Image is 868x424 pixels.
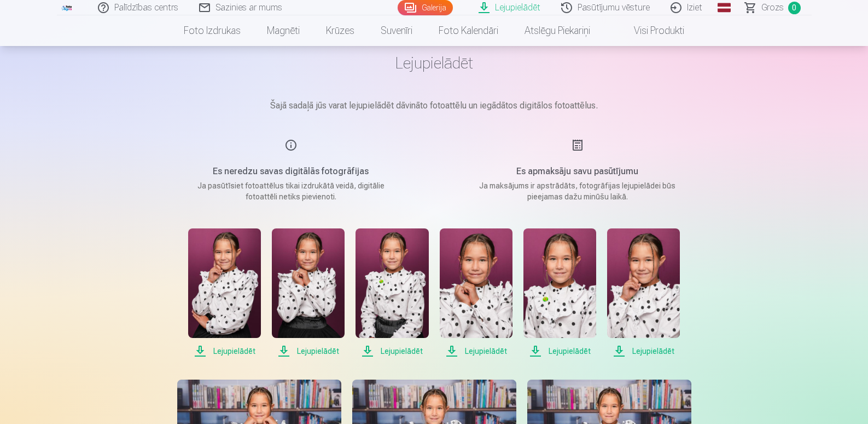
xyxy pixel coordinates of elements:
[61,4,73,11] img: /fa1
[368,15,426,46] a: Suvenīri
[761,1,784,14] span: Grozs
[788,2,801,14] span: 0
[161,53,708,73] h1: Lejupielādēt
[254,15,313,46] a: Magnēti
[603,15,697,46] a: Visi produkti
[356,345,428,358] span: Lejupielādēt
[161,99,708,112] p: Šajā sadaļā jūs varat lejupielādēt dāvināto fotoattēlu un iegādātos digitālos fotoattēlus.
[313,15,368,46] a: Krūzes
[188,228,261,358] a: Lejupielādēt
[426,15,511,46] a: Foto kalendāri
[607,228,680,358] a: Lejupielādēt
[511,15,603,46] a: Atslēgu piekariņi
[356,228,428,358] a: Lejupielādēt
[523,345,596,358] span: Lejupielādēt
[474,165,681,178] h5: Es apmaksāju savu pasūtījumu
[272,345,345,358] span: Lejupielādēt
[607,345,680,358] span: Lejupielādēt
[187,180,395,202] p: Ja pasūtīsiet fotoattēlus tikai izdrukātā veidā, digitālie fotoattēli netiks pievienoti.
[474,180,681,202] p: Ja maksājums ir apstrādāts, fotogrāfijas lejupielādei būs pieejamas dažu minūšu laikā.
[188,345,261,358] span: Lejupielādēt
[187,165,395,178] h5: Es neredzu savas digitālās fotogrāfijas
[440,345,512,358] span: Lejupielādēt
[440,228,512,358] a: Lejupielādēt
[171,15,254,46] a: Foto izdrukas
[272,228,345,358] a: Lejupielādēt
[523,228,596,358] a: Lejupielādēt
